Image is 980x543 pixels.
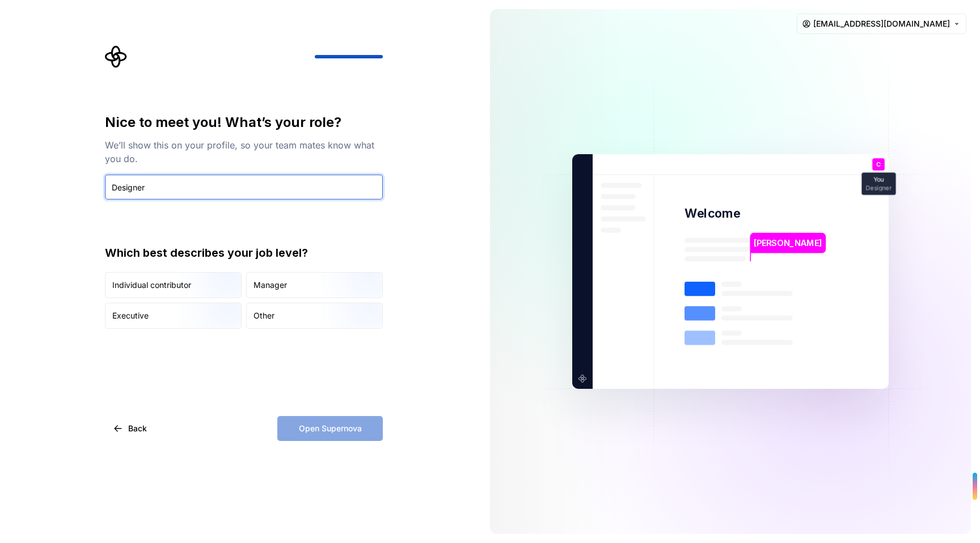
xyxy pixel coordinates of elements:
div: Executive [112,310,149,321]
div: We’ll show this on your profile, so your team mates know what you do. [105,138,383,166]
div: Nice to meet you! What’s your role? [105,113,383,131]
p: Welcome [685,205,740,222]
svg: Supernova Logo [105,45,128,68]
button: [EMAIL_ADDRESS][DOMAIN_NAME] [797,14,966,34]
span: [EMAIL_ADDRESS][DOMAIN_NAME] [813,18,950,29]
span: Back [128,423,147,434]
p: [PERSON_NAME] [754,237,822,249]
div: Individual contributor [112,279,191,291]
p: Designer [865,185,892,191]
div: Which best describes your job level? [105,245,383,261]
p: You [873,177,884,183]
p: C [876,162,881,168]
div: Manager [254,279,287,291]
input: Job title [105,175,383,200]
button: Back [105,416,157,441]
div: Other [254,310,274,321]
